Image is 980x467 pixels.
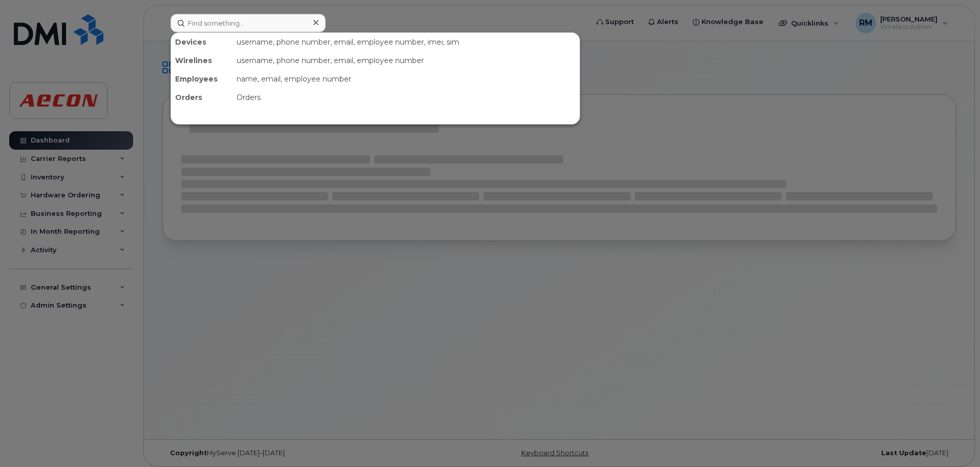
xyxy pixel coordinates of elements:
[232,33,580,51] div: username, phone number, email, employee number, imei, sim
[232,88,580,107] div: Orders
[171,33,232,51] div: Devices
[232,70,580,88] div: name, email, employee number
[232,51,580,70] div: username, phone number, email, employee number
[171,51,232,70] div: Wirelines
[171,70,232,88] div: Employees
[171,88,232,107] div: Orders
